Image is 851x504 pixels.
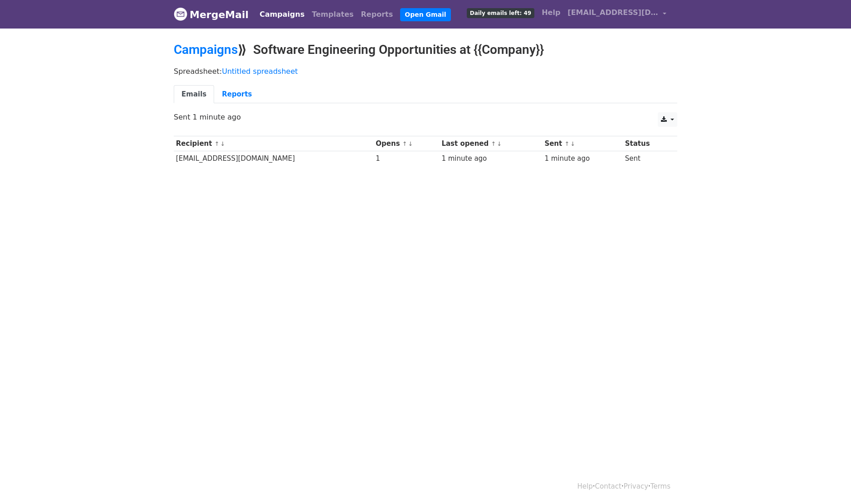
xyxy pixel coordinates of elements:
[567,7,658,18] span: [EMAIL_ADDRESS][DOMAIN_NAME]
[256,5,308,24] a: Campaigns
[174,112,677,122] p: Sent 1 minute ago
[463,4,538,22] a: Daily emails left: 49
[538,4,564,22] a: Help
[174,7,187,21] img: MergeMail logo
[174,5,249,24] a: MergeMail
[376,154,437,164] div: 1
[623,136,670,151] th: Status
[441,154,540,164] div: 1 minute ago
[215,140,220,147] a: ↑
[174,42,238,57] a: Campaigns
[408,140,413,147] a: ↓
[623,151,670,166] td: Sent
[214,85,259,104] a: Reports
[595,482,621,490] a: Contact
[491,140,496,147] a: ↑
[650,482,670,490] a: Terms
[497,140,502,147] a: ↓
[402,140,407,147] a: ↑
[577,482,593,490] a: Help
[308,5,357,24] a: Templates
[400,8,450,21] a: Open Gmail
[440,136,543,151] th: Last opened
[174,136,374,151] th: Recipient
[174,85,214,104] a: Emails
[564,140,569,147] a: ↑
[174,42,677,58] h2: ⟫ Software Engineering Opportunities at {{Company}}
[564,4,670,25] a: [EMAIL_ADDRESS][DOMAIN_NAME]
[570,140,575,147] a: ↓
[374,136,440,151] th: Opens
[222,67,298,76] a: Untitled spreadsheet
[544,154,621,164] div: 1 minute ago
[624,482,648,490] a: Privacy
[220,140,225,147] a: ↓
[174,67,677,76] p: Spreadsheet:
[357,5,397,24] a: Reports
[174,151,374,166] td: [EMAIL_ADDRESS][DOMAIN_NAME]
[543,136,623,151] th: Sent
[467,8,534,18] span: Daily emails left: 49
